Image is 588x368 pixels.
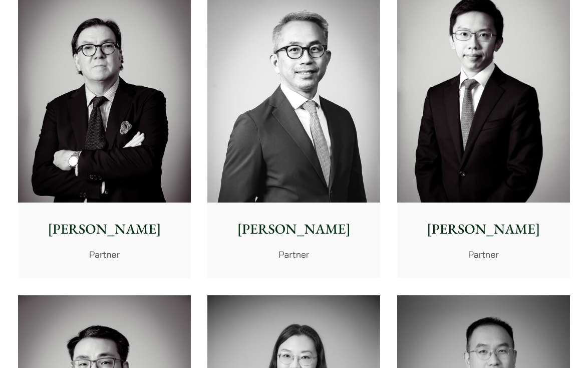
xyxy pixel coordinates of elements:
p: Partner [26,248,183,261]
p: Partner [215,248,372,261]
p: [PERSON_NAME] [26,219,183,240]
p: Partner [405,248,562,261]
p: [PERSON_NAME] [405,219,562,240]
p: [PERSON_NAME] [215,219,372,240]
